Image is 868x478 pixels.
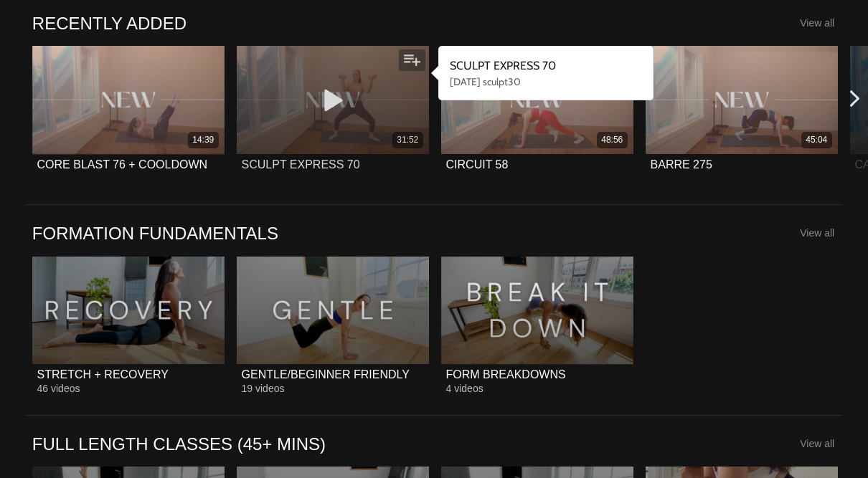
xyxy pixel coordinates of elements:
div: [DATE] sculpt30 [450,75,642,89]
a: FORMATION FUNDAMENTALS [32,222,278,244]
a: FORM BREAKDOWNSFORM BREAKDOWNS4 videos [441,257,633,395]
span: 19 videos [242,383,285,394]
strong: SCULPT EXPRESS 70 [450,59,556,72]
a: SCULPT EXPRESS 7031:52SCULPT EXPRESS 70 [237,46,429,184]
a: View all [800,17,834,29]
a: BARRE 27545:04BARRE 275 [646,46,838,184]
div: 14:39 [192,134,214,146]
a: CORE BLAST 76 + COOLDOWN14:39CORE BLAST 76 + COOLDOWN [32,46,225,184]
a: FULL LENGTH CLASSES (45+ MINS) [32,433,326,455]
div: GENTLE/BEGINNER FRIENDLY [242,368,410,381]
a: STRETCH + RECOVERYSTRETCH + RECOVERY46 videos [32,257,225,395]
div: SCULPT EXPRESS 70 [242,158,360,171]
span: 4 videos [446,383,483,394]
div: 48:56 [601,134,623,146]
div: 45:04 [806,134,827,146]
a: View all [800,438,834,449]
div: STRETCH + RECOVERY [37,368,169,381]
div: BARRE 275 [651,158,712,171]
a: CIRCUIT 5848:56CIRCUIT 58 [441,46,633,184]
a: View all [800,227,834,239]
span: 46 videos [37,383,80,394]
button: Add to my list [399,49,425,71]
div: CIRCUIT 58 [446,158,509,171]
div: 31:52 [397,134,418,146]
a: RECENTLY ADDED [32,12,187,34]
div: CORE BLAST 76 + COOLDOWN [37,158,208,171]
div: FORM BREAKDOWNS [446,368,566,381]
a: GENTLE/BEGINNER FRIENDLYGENTLE/BEGINNER FRIENDLY19 videos [237,257,429,395]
